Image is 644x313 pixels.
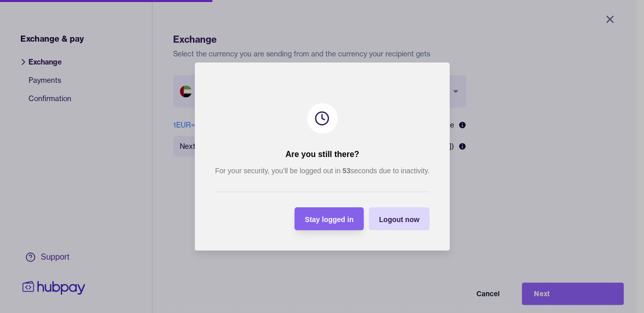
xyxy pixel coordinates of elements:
[369,207,429,230] button: Logout now
[304,215,353,224] span: Stay logged in
[294,207,363,230] button: Stay logged in
[215,165,429,176] p: For your security, you’ll be logged out in seconds due to inactivity.
[285,149,359,160] h2: Are you still there?
[342,167,350,175] strong: 53
[379,215,419,224] span: Logout now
